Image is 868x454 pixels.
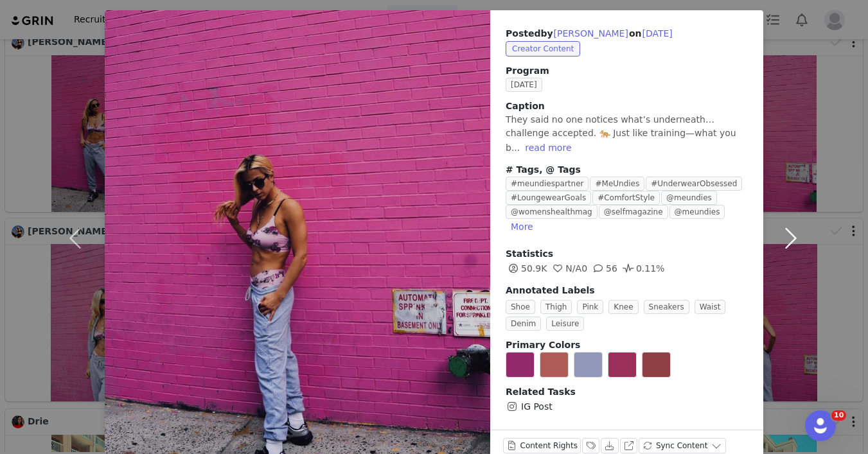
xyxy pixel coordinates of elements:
span: N/A [550,263,581,274]
button: Sync Content [639,438,726,453]
span: Program [506,64,748,78]
span: Knee [608,300,638,314]
span: 56 [590,263,617,274]
span: Statistics [506,249,553,259]
span: Thigh [540,300,572,314]
span: 0 [550,263,587,274]
button: read more [520,140,576,155]
span: #ComfortStyle [592,191,660,205]
button: More [506,219,538,234]
button: [DATE] [641,26,673,41]
span: Waist [695,300,726,314]
span: Related Tasks [506,387,576,397]
span: @meundies [669,205,725,219]
iframe: Intercom live chat [805,410,836,441]
span: Annotated Labels [506,285,595,295]
span: @womenshealthmag [506,205,598,219]
span: #MeUndies [590,177,644,191]
span: 50.9K [506,263,547,274]
button: [PERSON_NAME] [553,26,629,41]
a: [DATE] [506,79,547,89]
span: Posted on [506,28,673,39]
span: by [540,28,628,39]
span: Sneakers [644,300,689,314]
span: [DATE] [506,78,542,92]
span: They said no one notices what’s underneath… challenge accepted. 🐅 Just like training—what you b... [506,114,736,153]
span: Denim [506,317,541,331]
span: 10 [831,410,846,421]
span: Pink [577,300,603,314]
span: #LoungewearGoals [506,191,591,205]
span: @selfmagazine [599,205,668,219]
span: Caption [506,101,545,111]
span: Primary Colors [506,340,580,350]
span: # Tags, @ Tags [506,164,581,175]
span: #meundiespartner [506,177,589,191]
span: @meundies [661,191,717,205]
span: Shoe [506,300,535,314]
span: #UnderwearObsessed [646,177,742,191]
span: 0.11% [621,263,664,274]
span: Creator Content [506,41,580,57]
span: Leisure [546,317,584,331]
button: Content Rights [503,438,581,453]
span: IG Post [521,400,553,414]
